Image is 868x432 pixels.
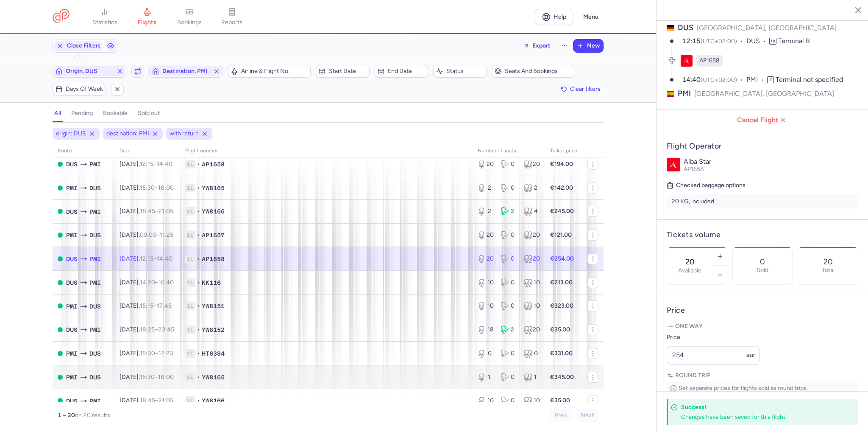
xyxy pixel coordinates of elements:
[197,349,200,358] span: •
[53,9,70,25] a: CitizenPlane red outlined logo
[822,267,835,274] p: Total
[140,302,153,309] time: 15:15
[760,258,765,266] p: 0
[550,373,574,381] strong: €345.00
[202,349,225,358] span: HT6384
[197,396,200,405] span: •
[545,145,582,157] th: Ticket price
[185,396,195,405] span: 1L
[58,162,63,167] span: OPEN
[56,129,86,138] span: origin: DUS
[776,76,843,84] span: Terminal not specified
[89,160,101,169] span: Son Sant Joan Airport, Palma, Spain
[140,397,155,404] time: 18:45
[159,208,173,215] time: 21:05
[58,209,63,214] span: OPEN
[53,145,114,157] th: route
[228,65,311,78] button: Airline & Flight No.
[667,194,858,209] li: 20 KG, included
[66,207,78,216] span: Düsseldorf International Airport, Düsseldorf, Germany
[89,373,101,382] span: DUS
[140,184,155,191] time: 15:30
[197,207,200,216] span: •
[58,412,75,419] strong: 1 – 20
[681,403,840,411] h4: Success!
[221,19,242,26] span: reports
[375,65,428,78] button: End date
[202,278,221,287] span: KK116
[89,278,101,287] span: Son Sant Joan Airport, Palma, Spain
[140,373,155,381] time: 15:30
[160,231,173,238] time: 11:25
[158,373,174,381] time: 18:00
[114,145,180,157] th: date
[681,413,840,421] div: Changes have been saved for this flight.
[120,208,173,215] span: [DATE],
[138,109,160,117] h4: sold out
[180,145,473,157] th: Flight number
[75,412,110,419] span: on 20 results
[92,19,117,26] span: statistics
[501,231,517,239] div: 0
[667,180,858,191] h5: Checked baggage options
[501,255,517,263] div: 0
[185,373,195,382] span: 1L
[202,160,225,168] span: AP1658
[185,278,195,287] span: 1L
[66,230,78,240] span: Son Sant Joan Airport, Palma, Spain
[138,19,156,26] span: flights
[550,255,574,262] strong: €254.00
[140,350,155,357] time: 15:00
[501,184,517,192] div: 0
[492,65,574,78] button: Seats and bookings
[66,86,103,93] span: Days of week
[524,396,540,405] div: 10
[823,258,833,266] p: 20
[524,373,540,382] div: 1
[767,76,774,83] span: T
[185,302,195,310] span: 1L
[202,184,225,192] span: YW8165
[550,208,574,215] strong: €245.00
[697,24,837,32] span: [GEOGRAPHIC_DATA], [GEOGRAPHIC_DATA]
[550,326,570,333] strong: €35.00
[58,256,63,261] span: OPEN
[168,8,211,26] a: bookings
[170,129,199,138] span: with return
[66,349,78,358] span: PMI
[126,8,168,26] a: flights
[550,231,572,238] strong: €121.00
[185,160,195,168] span: 1L
[211,8,253,26] a: reports
[684,158,858,166] p: Alba Star
[89,254,101,264] span: Son Sant Joan Airport, Palma, Spain
[140,184,174,191] span: –
[478,302,494,310] div: 10
[524,255,540,263] div: 20
[478,278,494,287] div: 10
[316,65,369,78] button: Start date
[53,83,106,95] button: Days of week
[478,396,494,405] div: 10
[66,302,78,311] span: Son Sant Joan Airport, Palma, Spain
[746,75,767,85] span: PMI
[158,184,174,191] time: 18:00
[667,346,760,365] input: ---
[120,231,173,238] span: [DATE],
[162,68,210,75] span: Destination, PMI
[667,230,858,240] h4: Tickets volume
[550,350,573,357] strong: €331.00
[140,231,156,238] time: 09:00
[53,65,126,78] button: Origin, DUS
[185,325,195,334] span: 1L
[558,83,604,95] button: Clear filters
[120,397,173,404] span: [DATE],
[197,278,200,287] span: •
[478,207,494,216] div: 2
[58,185,63,191] span: OPEN
[197,160,200,168] span: •
[202,396,225,405] span: YW8166
[89,207,101,216] span: Son Sant Joan Airport, Palma, Spain
[478,184,494,192] div: 2
[140,279,155,286] time: 14:20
